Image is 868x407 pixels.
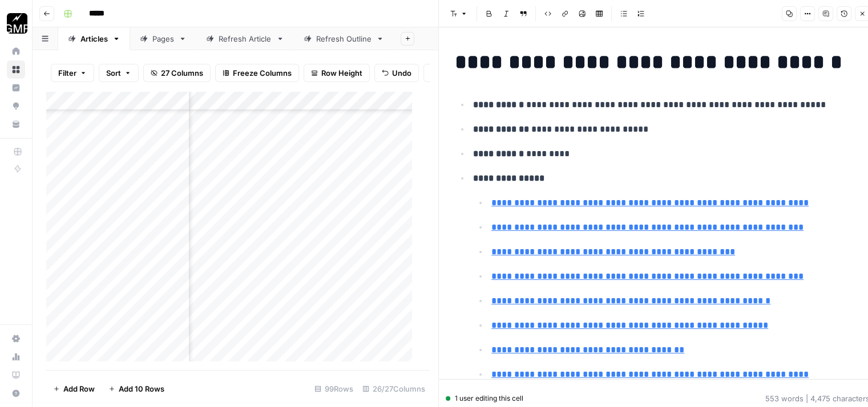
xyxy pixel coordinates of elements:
button: Sort [99,64,139,82]
span: Freeze Columns [233,67,292,79]
a: Your Data [7,115,25,133]
img: Growth Marketing Pro Logo [7,13,27,34]
button: Add 10 Rows [102,380,171,398]
a: Refresh Outline [294,27,394,50]
span: Add 10 Rows [119,383,164,394]
button: Help + Support [7,384,25,402]
div: Articles [80,33,108,44]
button: Freeze Columns [215,64,299,82]
span: Sort [106,67,121,79]
a: Articles [58,27,130,50]
a: Usage [7,348,25,366]
span: 27 Columns [161,67,203,79]
button: Undo [374,64,419,82]
a: Browse [7,60,25,79]
button: Row Height [304,64,370,82]
button: Filter [51,64,94,82]
button: Add Row [46,380,102,398]
button: Workspace: Growth Marketing Pro [7,9,25,38]
a: Learning Hub [7,366,25,384]
a: Settings [7,329,25,348]
div: 26/27 Columns [358,380,430,398]
a: Home [7,42,25,60]
span: Row Height [321,67,362,79]
span: Filter [58,67,76,79]
div: 1 user editing this cell [446,393,523,404]
a: Insights [7,79,25,97]
a: Refresh Article [196,27,294,50]
a: Pages [130,27,196,50]
div: Refresh Outline [316,33,372,44]
span: Add Row [63,383,95,394]
div: Refresh Article [219,33,272,44]
div: Pages [152,33,174,44]
button: 27 Columns [143,64,211,82]
a: Opportunities [7,97,25,115]
span: Undo [392,67,411,79]
div: 99 Rows [310,380,358,398]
